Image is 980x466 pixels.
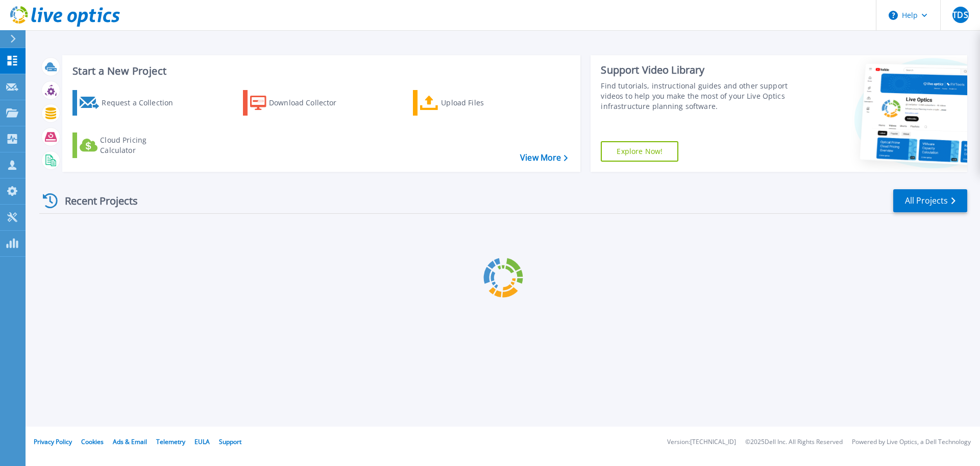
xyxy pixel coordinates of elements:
a: Upload Files [413,90,527,116]
span: TDS [952,11,968,19]
a: Telemetry [156,437,185,446]
div: Recent Projects [39,188,152,213]
a: Explore Now! [601,141,678,162]
div: Cloud Pricing Calculator [100,135,182,156]
li: © 2025 Dell Inc. All Rights Reserved [745,439,843,446]
a: Download Collector [243,90,357,116]
a: Support [219,437,241,446]
div: Support Video Library [601,63,793,77]
div: Find tutorials, instructional guides and other support videos to help you make the most of your L... [601,81,793,112]
a: Cloud Pricing Calculator [72,132,186,158]
li: Powered by Live Optics, a Dell Technology [852,439,971,446]
a: Ads & Email [113,437,147,446]
li: Version: [TECHNICAL_ID] [667,439,736,446]
a: All Projects [893,189,967,212]
a: View More [520,153,568,163]
a: Request a Collection [72,90,186,116]
div: Upload Files [441,93,523,113]
h3: Start a New Project [72,65,568,77]
a: EULA [194,437,210,446]
div: Download Collector [269,93,351,113]
a: Privacy Policy [34,437,72,446]
div: Request a Collection [102,93,183,113]
a: Cookies [81,437,104,446]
